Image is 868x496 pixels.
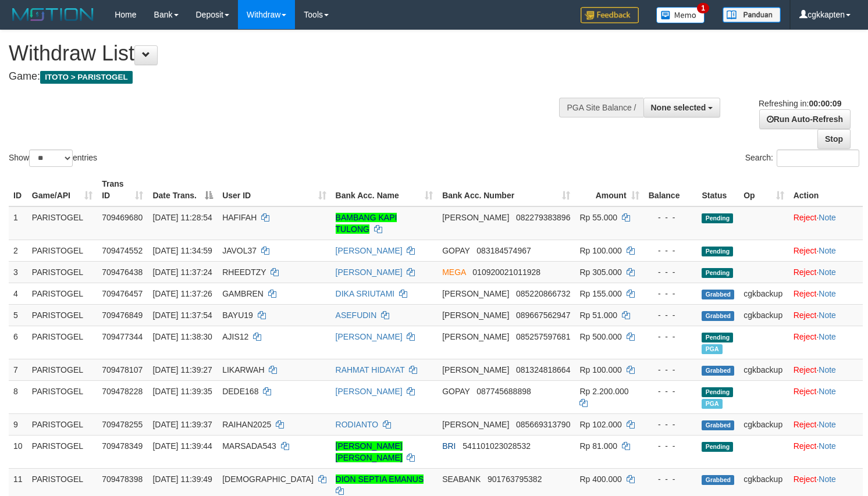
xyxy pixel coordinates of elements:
td: · [789,380,863,413]
span: Grabbed [702,366,734,376]
a: Note [819,387,836,396]
th: Game/API: activate to sort column ascending [27,173,97,206]
div: PGA Site Balance / [559,98,643,117]
td: 3 [9,261,27,283]
td: 7 [9,359,27,380]
span: Grabbed [702,311,734,321]
span: None selected [651,103,706,112]
span: Rp 100.000 [579,246,621,255]
span: LIKARWAH [222,365,264,374]
td: PARISTOGEL [27,240,97,261]
td: PARISTOGEL [27,261,97,283]
a: Reject [794,365,817,374]
a: Reject [794,420,817,429]
img: panduan.png [723,7,781,23]
td: 5 [9,304,27,326]
a: [PERSON_NAME] [PERSON_NAME] [336,441,403,462]
span: [DATE] 11:37:54 [152,311,212,320]
a: Run Auto-Refresh [759,109,851,129]
th: Op: activate to sort column ascending [739,173,788,206]
span: 709477344 [102,332,143,341]
a: Reject [794,441,817,451]
span: Rp 55.000 [579,213,617,222]
span: [DATE] 11:37:24 [152,267,212,277]
a: Note [819,311,836,320]
div: - - - [649,440,693,452]
span: [DATE] 11:39:27 [152,365,212,374]
a: Reject [794,289,817,298]
span: 709478107 [102,365,143,374]
span: GOPAY [442,387,469,396]
a: Reject [794,246,817,255]
strong: 00:00:09 [809,99,841,108]
th: Date Trans.: activate to sort column descending [148,173,218,206]
th: Balance [644,173,698,206]
td: · [789,326,863,359]
img: Feedback.jpg [581,7,639,23]
div: - - - [649,212,693,223]
span: MARSADA543 [222,441,276,451]
a: RODIANTO [336,420,379,429]
span: HAFIFAH [222,213,257,222]
span: 709478349 [102,441,143,451]
span: BRI [442,441,456,451]
a: Reject [794,311,817,320]
td: PARISTOGEL [27,283,97,304]
td: 10 [9,435,27,468]
td: · [789,413,863,435]
span: AJIS12 [222,332,248,341]
label: Search: [745,149,859,167]
span: [PERSON_NAME] [442,213,509,222]
span: Copy 010920021011928 to clipboard [472,267,540,277]
span: [DATE] 11:34:59 [152,246,212,255]
span: GAMBREN [222,289,264,298]
span: Rp 102.000 [579,420,621,429]
span: Grabbed [702,290,734,299]
span: Copy 082279383896 to clipboard [516,213,570,222]
a: DION SEPTIA EMANUS [336,474,424,484]
span: Grabbed [702,420,734,430]
span: [DATE] 11:38:30 [152,332,212,341]
span: [PERSON_NAME] [442,365,509,374]
span: Rp 51.000 [579,311,617,320]
th: Bank Acc. Number: activate to sort column ascending [437,173,575,206]
span: [PERSON_NAME] [442,311,509,320]
td: · [789,283,863,304]
span: Copy 089667562947 to clipboard [516,311,570,320]
td: PARISTOGEL [27,326,97,359]
select: Showentries [29,149,73,167]
td: · [789,359,863,380]
td: PARISTOGEL [27,380,97,413]
a: Note [819,213,836,222]
td: 6 [9,326,27,359]
td: cgkbackup [739,413,788,435]
h4: Game: [9,71,567,83]
label: Show entries [9,149,97,167]
img: Button%20Memo.svg [656,7,705,23]
th: Trans ID: activate to sort column ascending [97,173,148,206]
th: Amount: activate to sort column ascending [575,173,643,206]
span: BAYU19 [222,311,253,320]
a: [PERSON_NAME] [336,267,403,277]
button: None selected [643,98,721,117]
td: 9 [9,413,27,435]
a: Note [819,246,836,255]
span: 709478255 [102,420,143,429]
th: Status [697,173,739,206]
a: BAMBANG KAPI TULONG [336,213,397,234]
td: · [789,304,863,326]
span: [PERSON_NAME] [442,420,509,429]
span: RAIHAN2025 [222,420,271,429]
span: Rp 2.200.000 [579,387,628,396]
div: - - - [649,364,693,376]
a: DIKA SRIUTAMI [336,289,395,298]
span: Rp 81.000 [579,441,617,451]
a: Reject [794,213,817,222]
span: 709478228 [102,387,143,396]
span: [PERSON_NAME] [442,289,509,298]
span: Copy 901763795382 to clipboard [488,474,542,484]
td: cgkbackup [739,359,788,380]
span: Marked by cgkcindy [702,344,722,354]
span: Copy 541101023028532 to clipboard [463,441,531,451]
td: cgkbackup [739,283,788,304]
